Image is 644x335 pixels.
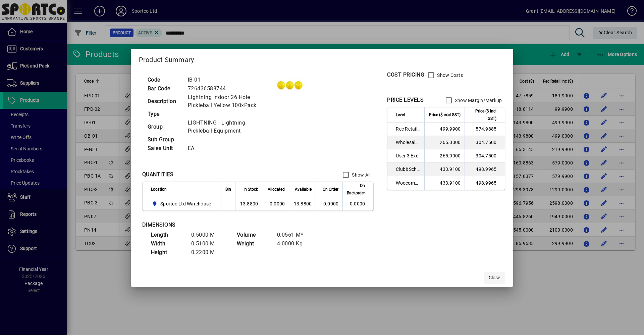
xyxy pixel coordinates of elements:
[262,197,289,210] td: 0.0000
[148,248,188,257] td: Height
[142,221,310,229] div: DIMENSIONS
[289,197,316,210] td: 13.8800
[244,186,258,193] span: In Stock
[396,152,420,159] span: User 3 Exc
[489,274,500,281] span: Close
[151,186,167,193] span: Location
[235,197,262,210] td: 13.8800
[142,171,174,179] div: QUANTITIES
[347,182,365,197] span: On Backorder
[225,186,231,193] span: Bin
[184,118,273,135] td: LIGHTNING - Lightning Pickleball Equipment
[396,126,420,132] span: Rec Retail Inc
[144,135,184,144] td: Sub Group
[188,239,228,248] td: 0.5100 M
[268,186,285,193] span: Allocated
[144,110,184,118] td: Type
[465,176,505,190] td: 498.9965
[469,107,496,122] span: Price ($ incl GST)
[465,123,505,136] td: 574.9885
[295,186,312,193] span: Available
[144,76,184,84] td: Code
[396,111,405,118] span: Level
[484,272,505,284] button: Close
[144,144,184,153] td: Sales Unit
[465,149,505,163] td: 304.7500
[184,84,273,93] td: 726436588744
[274,239,314,248] td: 4.0000 Kg
[465,163,505,176] td: 498.9965
[387,96,424,104] div: PRICE LEVELS
[342,197,373,210] td: 0.0000
[396,139,420,146] span: Wholesale Exc
[424,163,465,176] td: 433.9100
[424,176,465,190] td: 433.9100
[424,123,465,136] td: 499.9900
[396,180,420,186] span: Woocommerce Retail
[424,149,465,163] td: 265.0000
[273,68,307,102] img: contain
[387,71,424,79] div: COST PRICING
[131,49,514,68] h2: Product Summary
[453,97,502,104] label: Show Margin/Markup
[188,231,228,239] td: 0.5000 M
[323,201,339,206] span: 0.0000
[188,248,228,257] td: 0.2200 M
[144,93,184,110] td: Description
[151,200,214,208] span: Sportco Ltd Warehouse
[148,231,188,239] td: Length
[144,84,184,93] td: Bar Code
[184,76,273,84] td: IB-01
[160,200,211,207] span: Sportco Ltd Warehouse
[144,118,184,135] td: Group
[148,239,188,248] td: Width
[233,231,274,239] td: Volume
[323,186,338,193] span: On Order
[351,172,370,178] label: Show All
[465,136,505,149] td: 304.7500
[396,166,420,173] span: Club&School Exc
[429,111,461,118] span: Price ($ excl GST)
[424,136,465,149] td: 265.0000
[184,93,273,110] td: Lightning Indoor 26 Hole Pickleball Yellow 100xPack
[436,72,463,79] label: Show Costs
[274,231,314,239] td: 0.0561 M³
[233,239,274,248] td: Weight
[184,144,273,153] td: EA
